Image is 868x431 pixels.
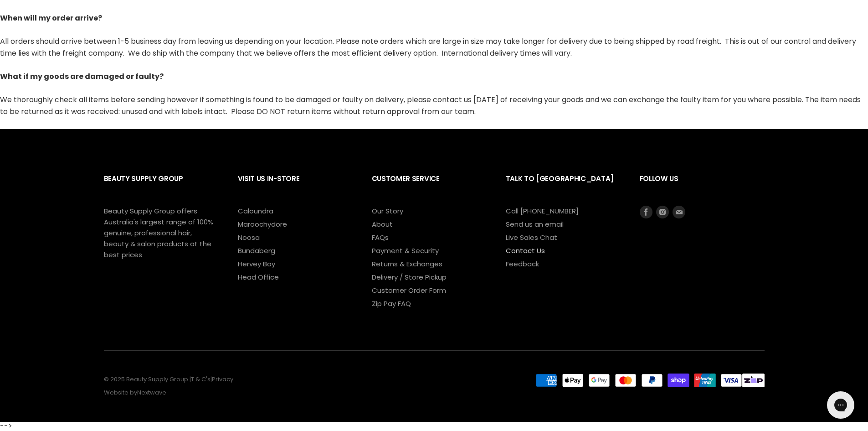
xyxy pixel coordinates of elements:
h2: Visit Us In-Store [238,167,354,205]
p: © 2025 Beauty Supply Group | | Website by [104,376,495,397]
a: About [372,219,393,229]
a: Live Sales Chat [506,233,557,242]
img: footer-tile-new.png [742,374,764,387]
a: Privacy [212,375,233,384]
a: T & C's [191,375,211,384]
a: Feedback [506,259,539,269]
a: Payment & Security [372,246,439,255]
p: Beauty Supply Group offers Australia's largest range of 100% genuine, professional hair, beauty &... [104,206,213,260]
a: Nextwave [137,388,166,397]
h2: Talk to [GEOGRAPHIC_DATA] [506,167,621,205]
a: Caloundra [238,206,273,216]
a: Hervey Bay [238,259,275,269]
h2: Customer Service [372,167,488,205]
a: Head Office [238,272,279,282]
a: Our Story [372,206,403,216]
a: Maroochydore [238,219,287,229]
a: FAQs [372,233,389,242]
h2: Beauty Supply Group [104,167,220,205]
a: Returns & Exchanges [372,259,442,269]
a: Zip Pay FAQ [372,299,411,308]
iframe: Gorgias live chat messenger [822,388,859,422]
a: Noosa [238,233,260,242]
h2: Follow us [640,167,765,205]
a: Contact Us [506,246,545,255]
a: Send us an email [506,219,564,229]
a: Bundaberg [238,246,275,255]
a: Delivery / Store Pickup [372,272,447,282]
a: Customer Order Form [372,286,446,295]
a: Call [PHONE_NUMBER] [506,206,579,216]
